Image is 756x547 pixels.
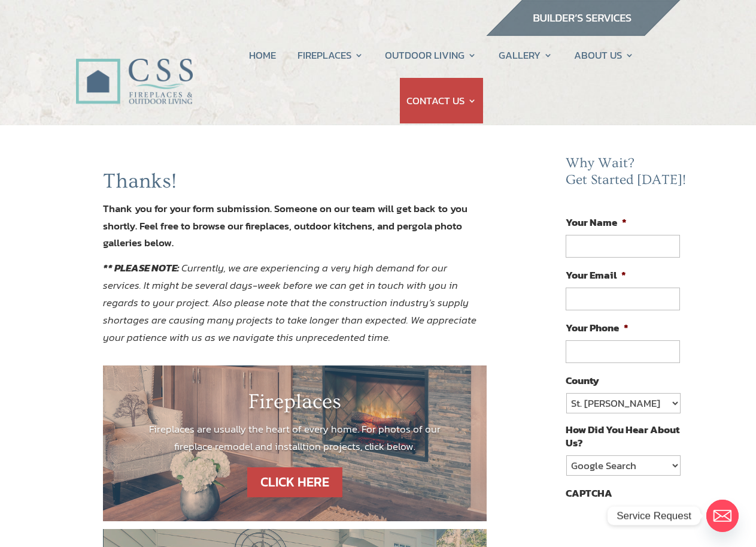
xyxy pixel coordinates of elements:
[75,26,193,110] img: CSS Fireplaces & Outdoor Living (Formerly Construction Solutions & Supply)- Jacksonville Ormond B...
[499,32,552,78] a: GALLERY
[706,500,739,532] a: Email
[103,169,487,200] h1: Thanks!
[566,423,679,449] label: How Did You Hear About Us?
[385,32,476,78] a: OUTDOOR LIVING
[406,78,476,123] a: CONTACT US
[103,260,476,345] em: Currently, we are experiencing a very high demand for our services. It might be several days-week...
[566,268,626,282] label: Your Email
[566,155,689,194] h2: Why Wait? Get Started [DATE]!
[103,169,487,252] div: Thank you for your form submission. Someone on our team will get back to you shortly. Feel free t...
[249,32,276,78] a: HOME
[566,321,629,334] label: Your Phone
[103,260,179,276] strong: ** PLEASE NOTE:
[139,421,451,455] p: Fireplaces are usually the heart of every home. For photos of our fireplace remodel and installti...
[247,467,342,498] a: CLICK HERE
[297,32,363,78] a: FIREPLACES
[566,374,599,387] label: County
[139,389,451,421] h1: Fireplaces
[566,486,612,500] label: CAPTCHA
[485,25,681,40] a: builder services construction supply
[574,32,634,78] a: ABOUT US
[566,216,627,229] label: Your Name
